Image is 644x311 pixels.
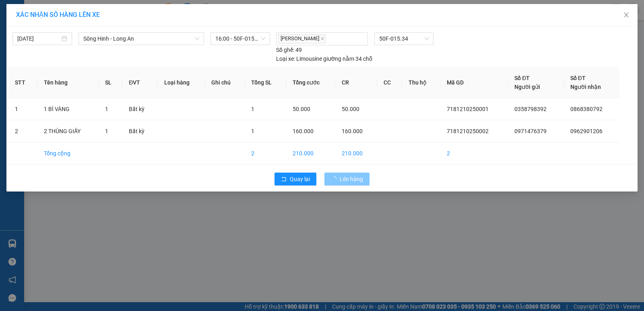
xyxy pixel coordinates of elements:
span: 160.000 [293,128,314,134]
span: [PERSON_NAME] [278,34,326,43]
th: STT [8,67,37,98]
span: XÁC NHẬN SỐ HÀNG LÊN XE [16,11,100,19]
input: 12/10/2025 [17,34,60,43]
td: 2 [245,142,286,165]
td: Bất kỳ [122,98,158,120]
span: 50.000 [342,106,359,112]
th: Thu hộ [402,67,440,98]
span: Người gửi [514,84,540,90]
span: loading [331,176,340,182]
td: 2 [440,142,508,165]
td: Tổng cộng [37,142,99,165]
th: SL [99,67,122,98]
span: Lên hàng [340,175,363,183]
th: CC [377,67,402,98]
div: VP Nông Trường 718 [7,7,63,26]
span: 16:00 - 50F-015.34 [215,33,265,45]
span: Loại xe: [276,54,295,63]
span: Gửi: [7,8,19,16]
span: Số ĐT [514,75,530,81]
span: 160.000 [342,128,363,134]
span: Quay lại [290,175,310,183]
td: Bất kỳ [122,120,158,142]
th: Loại hàng [158,67,205,98]
span: CR : [6,43,19,51]
div: Limousine giường nằm 34 chỗ [276,54,372,63]
span: 0358798392 [514,106,547,112]
td: 210.000 [335,142,377,165]
th: ĐVT [122,67,158,98]
span: close [320,37,324,41]
span: 50.000 [293,106,310,112]
button: Lên hàng [324,173,369,185]
th: Mã GD [440,67,508,98]
th: Ghi chú [205,67,245,98]
span: 0962901206 [570,128,603,134]
div: Bến xe Miền Đông [69,7,125,26]
span: Số ghế: [276,45,294,54]
div: 49 [276,45,302,54]
span: Người nhận [570,84,601,90]
th: Tổng SL [245,67,286,98]
span: rollback [281,176,287,183]
td: 210.000 [286,142,335,165]
span: 7181210250002 [447,128,489,134]
div: 0906033479 [69,26,125,37]
button: Close [615,4,638,27]
td: 2 [8,120,37,142]
span: 0971476379 [514,128,547,134]
span: 1 [251,128,254,134]
span: 1 [105,106,108,112]
td: 1 [8,98,37,120]
div: 50.000 [6,42,64,52]
span: Nhận: [69,8,88,16]
span: Sông Hinh - Long An [83,33,199,45]
th: CR [335,67,377,98]
span: Số ĐT [570,75,586,81]
span: 50F-015.34 [379,33,429,45]
span: 7181210250001 [447,106,489,112]
div: Tên hàng: 1 THÙNG GIẤY ( : 1 ) [7,57,125,77]
span: close [623,12,630,18]
span: 0868380792 [570,106,603,112]
span: down [195,36,200,41]
div: 0376043967 [7,26,63,37]
span: 1 [105,128,108,134]
th: Tổng cước [286,67,335,98]
span: 1 [251,106,254,112]
th: Tên hàng [37,67,99,98]
button: rollbackQuay lại [275,173,316,185]
td: 2 THÙNG GIẤY [37,120,99,142]
td: 1 BÌ VÀNG [37,98,99,120]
